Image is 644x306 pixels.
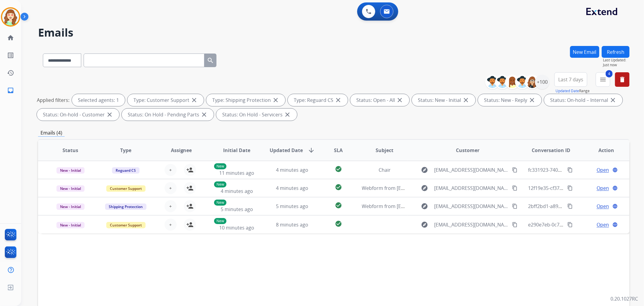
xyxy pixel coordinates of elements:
[276,221,308,228] span: 8 minutes ago
[56,167,85,174] span: New - Initial
[612,203,618,209] mat-icon: language
[528,203,620,210] span: 2bff2bd1-a896-4457-9686-1a6d517d8f0a
[165,200,177,212] button: +
[38,129,65,137] p: Emails (4)
[602,46,630,58] button: Refresh
[272,96,279,104] mat-icon: close
[335,165,342,173] mat-icon: check_circle
[554,72,587,87] button: Last 7 days
[528,221,622,228] span: e290e7eb-0c7e-450d-bd0c-c2e5023aa855
[434,221,508,228] span: [EMAIL_ADDRESS][DOMAIN_NAME]
[214,200,226,206] p: New
[567,167,573,173] mat-icon: content_copy
[335,202,342,209] mat-icon: check_circle
[186,166,194,174] mat-icon: person_add
[223,147,250,154] span: Initial Date
[462,96,469,104] mat-icon: close
[7,52,14,59] mat-icon: list_alt
[612,185,618,191] mat-icon: language
[567,203,573,209] mat-icon: content_copy
[120,147,131,154] span: Type
[214,181,226,187] p: New
[206,94,285,106] div: Type: Shipping Protection
[421,203,428,210] mat-icon: explore
[335,184,342,191] mat-icon: check_circle
[512,167,517,173] mat-icon: content_copy
[596,72,610,87] button: 4
[270,147,303,154] span: Updated Date
[308,147,315,154] mat-icon: arrow_downward
[38,27,630,39] h2: Emails
[171,147,192,154] span: Assignee
[214,163,226,169] p: New
[221,188,253,194] span: 4 minutes ago
[62,147,78,154] span: Status
[434,203,508,210] span: [EMAIL_ADDRESS][DOMAIN_NAME]
[186,221,194,228] mat-icon: person_add
[362,203,499,210] span: Webform from [EMAIL_ADDRESS][DOMAIN_NAME] on [DATE]
[276,167,308,173] span: 4 minutes ago
[603,58,630,63] span: Last Updated:
[606,70,613,77] span: 4
[421,221,428,228] mat-icon: explore
[574,140,630,161] th: Action
[396,96,403,104] mat-icon: close
[421,166,428,174] mat-icon: explore
[599,76,607,83] mat-icon: menu
[219,170,254,176] span: 11 minutes ago
[127,94,204,106] div: Type: Customer Support
[56,203,85,210] span: New - Initial
[556,88,590,93] span: Range
[512,203,517,209] mat-icon: content_copy
[528,167,619,173] span: fc331923-7407-4700-aa31-4dc00f7a4661
[379,167,391,173] span: Chair
[221,206,253,213] span: 5 minutes ago
[106,222,146,228] span: Customer Support
[603,63,630,67] span: Just now
[288,94,348,106] div: Type: Reguard CS
[619,76,626,83] mat-icon: delete
[165,219,177,231] button: +
[122,109,214,121] div: Status: On Hold - Pending Parts
[2,8,19,25] img: avatar
[570,46,599,58] button: New Email
[37,109,119,121] div: Status: On-hold - Customer
[191,96,198,104] mat-icon: close
[7,34,14,41] mat-icon: home
[544,94,623,106] div: Status: On-hold – Internal
[165,182,177,194] button: +
[7,69,14,76] mat-icon: history
[350,94,409,106] div: Status: Open - All
[567,185,573,191] mat-icon: content_copy
[186,184,194,192] mat-icon: person_add
[200,111,208,118] mat-icon: close
[276,185,308,191] span: 4 minutes ago
[512,222,517,227] mat-icon: content_copy
[165,164,177,176] button: +
[597,184,609,192] span: Open
[169,203,172,210] span: +
[612,222,618,227] mat-icon: language
[72,94,125,106] div: Selected agents: 1
[612,167,618,173] mat-icon: language
[610,295,638,302] p: 0.20.1027RC
[528,96,536,104] mat-icon: close
[532,147,570,154] span: Conversation ID
[105,203,146,210] span: Shipping Protection
[106,185,146,192] span: Customer Support
[421,184,428,192] mat-icon: explore
[556,89,579,93] button: Updated Date
[56,185,85,192] span: New - Initial
[214,218,226,224] p: New
[528,185,617,191] span: 12f19e35-cf37-457d-8ca4-b33b93503ff7
[567,222,573,227] mat-icon: content_copy
[535,75,549,89] div: +100
[169,221,172,228] span: +
[186,203,194,210] mat-icon: person_add
[362,185,499,191] span: Webform from [EMAIL_ADDRESS][DOMAIN_NAME] on [DATE]
[37,96,69,104] p: Applied filters:
[219,224,254,231] span: 10 minutes ago
[284,111,291,118] mat-icon: close
[456,147,479,154] span: Customer
[216,109,297,121] div: Status: On Hold - Servicers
